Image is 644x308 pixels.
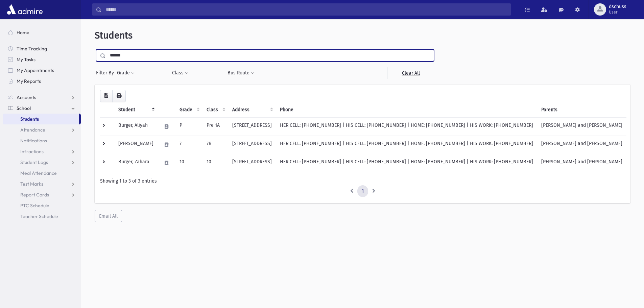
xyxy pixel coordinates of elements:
a: PTC Schedule [3,200,81,211]
th: Address: activate to sort column ascending [228,102,276,118]
div: Showing 1 to 3 of 3 entries [100,177,625,185]
span: School [17,105,31,111]
span: Students [95,30,133,41]
span: dschuss [609,4,626,9]
a: Student Logs [3,157,81,168]
th: Phone [276,102,537,118]
span: Test Marks [20,181,43,187]
a: Infractions [3,146,81,157]
a: Test Marks [3,179,81,189]
td: Pre 1A [202,117,228,136]
a: Notifications [3,135,81,146]
button: Email All [95,210,122,222]
button: Bus Route [227,67,255,79]
button: Print [112,90,126,102]
td: [STREET_ADDRESS] [228,154,276,172]
td: [PERSON_NAME] and [PERSON_NAME] [537,136,626,154]
th: Parents [537,102,626,118]
td: Burger, Zahara [114,154,158,172]
td: [PERSON_NAME] and [PERSON_NAME] [537,117,626,136]
button: Class [172,67,189,79]
input: Search [102,3,511,16]
a: Teacher Schedule [3,211,81,222]
span: Meal Attendance [20,170,57,176]
span: User [609,9,626,15]
span: Student Logs [20,159,48,165]
span: Accounts [17,94,36,100]
span: PTC Schedule [20,203,49,209]
button: Grade [117,67,135,79]
a: My Tasks [3,54,81,65]
button: CSV [100,90,113,102]
td: 7B [202,136,228,154]
img: AdmirePro [5,3,44,16]
a: My Reports [3,76,81,87]
a: 1 [357,185,368,197]
span: Attendance [20,127,45,133]
span: Home [17,29,29,35]
td: [PERSON_NAME] and [PERSON_NAME] [537,154,626,172]
a: My Appointments [3,65,81,76]
span: My Tasks [17,56,35,63]
span: Students [20,116,39,122]
td: [STREET_ADDRESS] [228,117,276,136]
span: Notifications [20,138,47,144]
th: Grade: activate to sort column ascending [175,102,202,118]
a: Home [3,27,81,38]
span: My Reports [17,78,41,84]
span: Report Cards [20,192,49,198]
a: Report Cards [3,189,81,200]
td: HER CELL: [PHONE_NUMBER] | HIS CELL: [PHONE_NUMBER] | HOME: [PHONE_NUMBER] | HIS WORK: [PHONE_NUM... [276,117,537,136]
td: HER CELL: [PHONE_NUMBER] | HIS CELL: [PHONE_NUMBER] | HOME: [PHONE_NUMBER] | HIS WORK: [PHONE_NUM... [276,136,537,154]
a: Students [3,114,79,124]
td: [STREET_ADDRESS] [228,136,276,154]
th: Student: activate to sort column descending [114,102,158,118]
a: Meal Attendance [3,168,81,179]
td: P [175,117,202,136]
a: Time Tracking [3,43,81,54]
td: HER CELL: [PHONE_NUMBER] | HIS CELL: [PHONE_NUMBER] | HOME: [PHONE_NUMBER] | HIS WORK: [PHONE_NUM... [276,154,537,172]
a: Accounts [3,92,81,103]
a: Clear All [387,67,434,79]
td: 7 [175,136,202,154]
td: Burger, Aliyah [114,117,158,136]
td: [PERSON_NAME] [114,136,158,154]
td: 10 [202,154,228,172]
span: Infractions [20,148,44,155]
a: Attendance [3,124,81,135]
span: Filter By [96,69,117,76]
span: My Appointments [17,67,54,73]
td: 10 [175,154,202,172]
span: Teacher Schedule [20,213,58,219]
th: Class: activate to sort column ascending [202,102,228,118]
a: School [3,103,81,114]
span: Time Tracking [17,46,47,52]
